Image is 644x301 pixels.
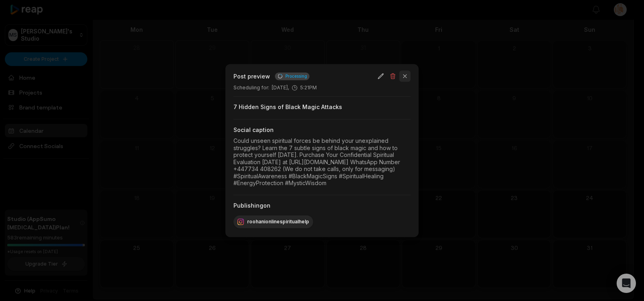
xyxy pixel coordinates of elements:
[233,202,411,210] div: Publishing on
[233,84,269,91] span: Scheduling for :
[233,72,270,80] h2: Post preview
[233,126,411,134] div: Social caption
[285,73,307,79] span: Processing
[233,137,411,187] div: Could unseen spiritual forces be behind your unexplained struggles? Learn the 7 subtle signs of b...
[233,103,411,111] div: 7 Hidden Signs of Black Magic Attacks
[233,215,313,228] div: roohanionlinespiritualhelp
[233,84,411,91] div: [DATE], 5:21PM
